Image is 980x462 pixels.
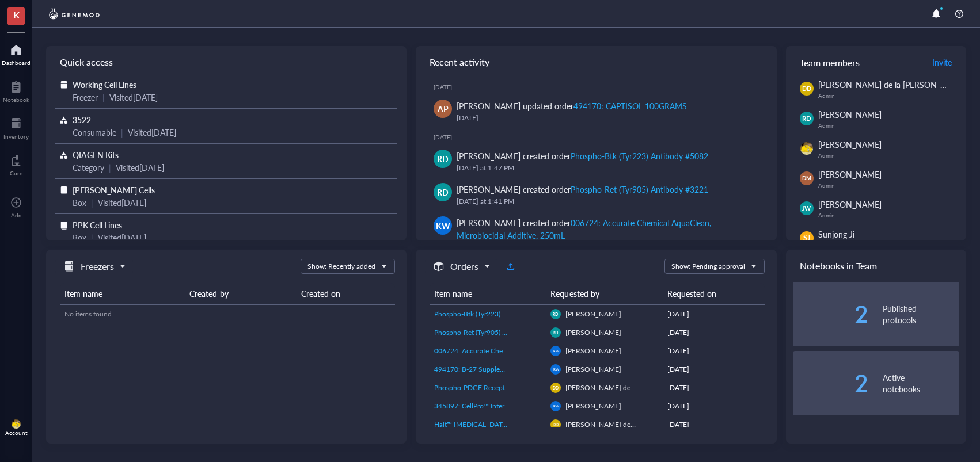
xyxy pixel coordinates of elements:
[73,79,136,90] span: Working Cell Lines
[546,283,662,304] th: Requested by
[434,83,767,90] div: [DATE]
[663,283,765,304] th: Requested on
[2,41,31,66] a: Dashboard
[457,216,758,242] div: [PERSON_NAME] created order
[802,84,811,93] span: DD
[3,114,29,140] a: Inventory
[116,161,164,174] div: Visited [DATE]
[434,309,552,319] span: Phospho-Btk (Tyr223) Antibody #5082
[416,46,776,78] div: Recent activity
[436,219,450,232] span: KW
[565,309,621,319] span: [PERSON_NAME]
[786,46,966,78] div: Team members
[553,404,559,408] span: KW
[667,327,761,338] div: [DATE]
[73,219,122,231] span: PPK Cell Lines
[307,261,375,272] div: Show: Recently added
[5,429,28,436] div: Account
[430,283,546,304] th: Item name
[185,283,297,304] th: Created by
[434,419,541,430] a: Halt™ [MEDICAL_DATA] and Phosphatase Inhibitor Cocktail (100X)
[553,367,559,371] span: KW
[434,346,651,356] span: 006724: Accurate Chemical AquaClean, Microbiocidal Additive, 250mL
[60,283,185,304] th: Item name
[73,114,91,125] span: 3522
[932,56,952,68] span: Invite
[818,109,882,120] span: [PERSON_NAME]
[571,150,708,162] div: Phospho-Btk (Tyr223) Antibody #5082
[434,401,599,411] span: 345897: CellPro™ Internally Threaded Cryovials 2.0mL
[457,196,758,207] div: [DATE] at 1:41 PM
[818,92,966,99] div: Admin
[565,346,621,356] span: [PERSON_NAME]
[667,346,761,356] div: [DATE]
[109,91,158,104] div: Visited [DATE]
[434,133,767,140] div: [DATE]
[457,162,758,174] div: [DATE] at 1:47 PM
[883,372,959,395] div: Active notebooks
[11,212,22,219] div: Add
[667,364,761,375] div: [DATE]
[425,212,767,258] a: KW[PERSON_NAME] created order006724: Accurate Chemical AquaClean, Microbiocidal Additive, 250mL[D...
[425,145,767,178] a: RD[PERSON_NAME] created orderPhospho-Btk (Tyr223) Antibody #5082[DATE] at 1:47 PM
[109,161,111,174] div: |
[46,7,102,21] img: genemod-logo
[800,142,813,155] img: da48f3c6-a43e-4a2d-aade-5eac0d93827f.jpeg
[793,305,869,323] div: 2
[818,139,882,150] span: [PERSON_NAME]
[457,112,758,124] div: [DATE]
[667,383,761,393] div: [DATE]
[932,53,952,71] button: Invite
[73,126,116,139] div: Consumable
[667,401,761,411] div: [DATE]
[3,78,29,103] a: Notebook
[438,102,449,115] span: AP
[434,383,625,392] span: Phospho-PDGF Receptor α (Tyr754) (23B2) Rabbit mAb #2992
[73,184,155,196] span: [PERSON_NAME] Cells
[565,364,621,374] span: [PERSON_NAME]
[818,79,966,90] span: [PERSON_NAME] de la [PERSON_NAME]
[46,46,407,78] div: Quick access
[437,152,449,165] span: RD
[102,91,105,104] div: |
[565,401,621,411] span: [PERSON_NAME]
[457,150,708,162] div: [PERSON_NAME] created order
[73,231,86,244] div: Box
[667,419,761,430] div: [DATE]
[457,100,687,112] div: [PERSON_NAME] updated order
[73,149,119,161] span: QIAGEN Kits
[434,364,582,374] span: 494170: B-27 Supplement Minus Vitamin A 50X
[565,327,621,337] span: [PERSON_NAME]
[818,152,959,159] div: Admin
[10,170,22,177] div: Core
[64,309,390,319] div: No items found
[434,327,541,338] a: Phospho-Ret (Tyr905) Antibody #3221
[81,259,114,273] h5: Freezers
[10,151,22,177] a: Core
[13,7,20,22] span: K
[73,91,98,104] div: Freezer
[98,196,146,209] div: Visited [DATE]
[802,174,811,182] span: DM
[818,182,959,189] div: Admin
[802,204,811,213] span: JW
[565,383,695,392] span: [PERSON_NAME] de la [PERSON_NAME]
[73,161,104,174] div: Category
[450,259,478,273] h5: Orders
[425,95,767,128] a: AP[PERSON_NAME] updated order494170: CAPTISOL 100GRAMS[DATE]
[457,217,711,241] div: 006724: Accurate Chemical AquaClean, Microbiocidal Additive, 250mL
[434,309,541,319] a: Phospho-Btk (Tyr223) Antibody #5082
[818,198,882,210] span: [PERSON_NAME]
[434,346,541,356] a: 006724: Accurate Chemical AquaClean, Microbiocidal Additive, 250mL
[12,419,21,429] img: da48f3c6-a43e-4a2d-aade-5eac0d93827f.jpeg
[818,122,959,129] div: Admin
[434,364,541,375] a: 494170: B-27 Supplement Minus Vitamin A 50X
[434,383,541,393] a: Phospho-PDGF Receptor α (Tyr754) (23B2) Rabbit mAb #2992
[671,261,745,272] div: Show: Pending approval
[818,228,854,240] span: Sunjong Ji
[121,126,123,139] div: |
[91,196,93,209] div: |
[128,126,176,139] div: Visited [DATE]
[667,309,761,319] div: [DATE]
